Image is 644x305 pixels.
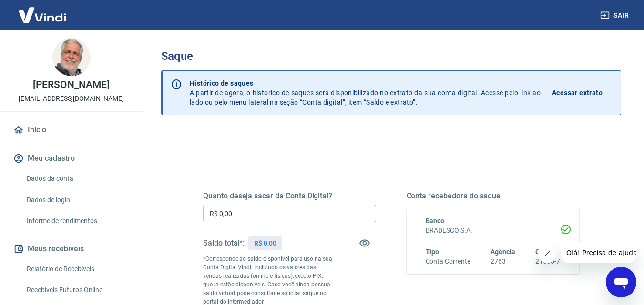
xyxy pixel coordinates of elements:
img: Vindi [11,0,73,30]
p: A partir de agora, o histórico de saques será disponibilizado no extrato da sua conta digital. Ac... [190,79,541,107]
iframe: Mensagem da empresa [561,242,636,263]
h5: Saldo total*: [203,238,245,248]
span: Olá! Precisa de ajuda? [6,7,80,14]
h6: 2763 [491,256,515,266]
span: Tipo [426,248,440,256]
p: [EMAIL_ADDRESS][DOMAIN_NAME] [19,94,124,104]
iframe: Fechar mensagem [538,244,557,263]
h3: Saque [161,49,621,63]
h6: BRADESCO S.A. [426,226,561,236]
span: Banco [426,217,445,225]
a: Recebíveis Futuros Online [23,280,131,300]
p: [PERSON_NAME] [33,80,109,90]
button: Sair [598,7,633,24]
a: Dados de login [23,190,131,210]
a: Relatório de Recebíveis [23,259,131,279]
span: Conta [535,248,553,256]
a: Dados da conta [23,169,131,188]
h6: Conta Corrente [426,256,470,266]
button: Meu cadastro [11,148,131,169]
a: Informe de rendimentos [23,211,131,231]
p: Histórico de saques [190,79,541,88]
h5: Conta recebedora do saque [407,191,580,201]
a: Acessar extrato [552,79,613,107]
img: eb92f1a3-854a-48f6-a2ed-eec5c1de0a86.jpeg [52,38,91,76]
iframe: Botão para abrir a janela de mensagens [606,267,636,297]
h6: 21500-7 [535,256,560,266]
span: Agência [491,248,515,256]
p: R$ 0,00 [254,238,276,248]
p: Acessar extrato [552,88,603,98]
button: Meus recebíveis [11,238,131,259]
a: Início [11,119,131,140]
h5: Quanto deseja sacar da Conta Digital? [203,191,376,201]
